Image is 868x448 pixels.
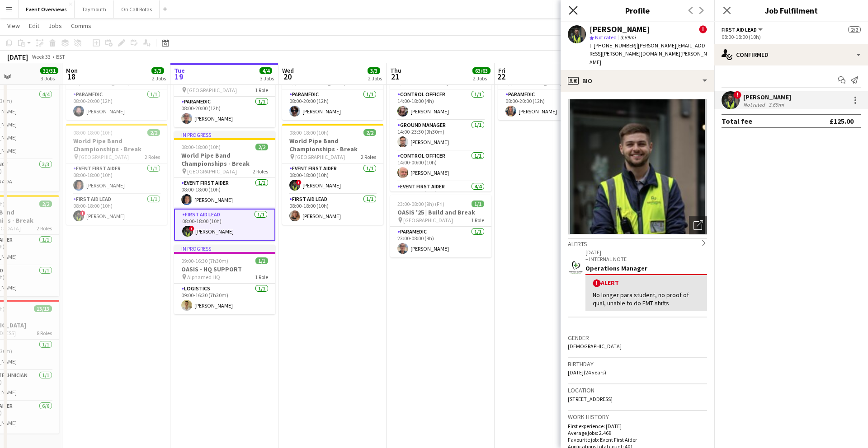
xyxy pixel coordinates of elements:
[397,201,444,207] span: 23:00-08:00 (9h) (Fri)
[830,117,854,126] div: £125.00
[174,97,275,127] app-card-role: Paramedic1/108:00-20:00 (12h)[PERSON_NAME]
[281,71,294,82] span: 20
[79,154,129,160] span: [GEOGRAPHIC_DATA]
[593,279,601,287] span: !
[282,124,383,225] app-job-card: 08:00-18:00 (10h)2/2World Pipe Band Championships - Break [GEOGRAPHIC_DATA]2 RolesEvent First Aid...
[282,58,383,120] app-job-card: 08:00-20:00 (12h)1/1OASIS '25 | Build and Break [GEOGRAPHIC_DATA]1 RoleParamedic1/108:00-20:00 (1...
[174,284,275,314] app-card-role: Logistics1/109:00-16:30 (7h30m)[PERSON_NAME]
[471,217,484,224] span: 1 Role
[390,66,401,75] span: Thu
[282,163,383,194] app-card-role: Event First Aider1/108:00-18:00 (10h)![PERSON_NAME]
[389,71,401,82] span: 21
[174,245,275,252] div: In progress
[722,33,861,40] div: 08:00-18:00 (10h)
[282,66,294,75] span: Wed
[689,216,707,234] div: Open photos pop-in
[585,256,707,262] p: – INTERNAL NOTE
[187,274,220,280] span: Alphamed HQ
[114,0,160,18] button: On Call Rotas
[498,89,599,120] app-card-role: Paramedic1/108:00-20:00 (12h)[PERSON_NAME]
[73,129,113,136] span: 08:00-18:00 (10h)
[66,194,167,225] app-card-role: First Aid Lead1/108:00-18:00 (10h)![PERSON_NAME]
[498,58,599,120] app-job-card: 08:00-20:00 (12h)1/1OASIS '25 | Build and Break [GEOGRAPHIC_DATA]1 RoleParamedic1/108:00-20:00 (1...
[34,305,52,312] span: 13/13
[568,99,707,234] img: Crew avatar or photo
[152,75,166,82] div: 2 Jobs
[29,22,39,30] span: Edit
[473,75,490,82] div: 2 Jobs
[363,129,376,136] span: 2/2
[390,58,491,191] app-job-card: 14:00-00:00 (10h) (Fri)62/62AC/DC | Power Up Tour Scottish Gas Murrayfield18 RolesControl Officer...
[174,245,275,314] app-job-card: In progress09:00-16:30 (7h30m)1/1OASIS - HQ SUPPORT Alphamed HQ1 RoleLogistics1/109:00-16:30 (7h3...
[722,26,757,33] span: First Aid Lead
[368,75,382,82] div: 2 Jobs
[289,129,329,136] span: 08:00-18:00 (10h)
[173,71,185,82] span: 19
[390,195,491,257] app-job-card: 23:00-08:00 (9h) (Fri)1/1OASIS '25 | Build and Break [GEOGRAPHIC_DATA]1 RoleParamedic1/123:00-08:...
[568,429,707,436] p: Average jobs: 2.469
[390,151,491,182] app-card-role: Control Officer1/114:00-00:00 (10h)[PERSON_NAME]
[71,22,91,30] span: Comms
[590,42,707,65] span: | [PERSON_NAME][EMAIL_ADDRESS][PERSON_NAME][DOMAIN_NAME][PERSON_NAME]
[699,25,707,33] span: !
[368,67,380,74] span: 3/3
[390,120,491,151] app-card-role: Ground Manager1/114:00-23:30 (9h30m)[PERSON_NAME]
[174,58,275,127] app-job-card: In progress08:00-20:00 (12h)1/1OASIS '25 | Build and Break [GEOGRAPHIC_DATA]1 RoleParamedic1/108:...
[390,208,491,216] h3: OASIS '25 | Build and Break
[255,87,268,93] span: 1 Role
[743,101,767,108] div: Not rated
[66,163,167,194] app-card-role: Event First Aider1/108:00-18:00 (10h)[PERSON_NAME]
[66,89,167,120] app-card-role: Paramedic1/108:00-20:00 (12h)[PERSON_NAME]
[498,66,505,75] span: Fri
[733,91,741,99] span: !
[722,26,764,33] button: First Aid Lead
[187,168,237,175] span: [GEOGRAPHIC_DATA]
[4,20,24,32] a: View
[568,423,707,429] p: First experience: [DATE]
[743,93,791,101] div: [PERSON_NAME]
[75,0,114,18] button: Taymouth
[147,129,160,136] span: 2/2
[174,66,185,75] span: Tue
[56,53,65,60] div: BST
[151,67,164,74] span: 3/3
[568,238,707,248] div: Alerts
[590,42,637,49] span: t. [PHONE_NUMBER]
[295,154,345,160] span: [GEOGRAPHIC_DATA]
[568,360,707,368] h3: Birthday
[45,20,66,32] a: Jobs
[618,34,637,41] span: 3.69mi
[593,291,700,307] div: No longer para student, no proof of qual, unable to do EMT shifts
[585,249,707,256] p: [DATE]
[767,101,786,108] div: 3.69mi
[568,343,622,350] span: [DEMOGRAPHIC_DATA]
[568,436,707,443] p: Favourite job: Event First Aider
[595,34,617,41] span: Not rated
[174,151,275,168] h3: World Pipe Band Championships - Break
[568,386,707,394] h3: Location
[174,131,275,241] app-job-card: In progress08:00-18:00 (10h)2/2World Pipe Band Championships - Break [GEOGRAPHIC_DATA]2 RolesEven...
[189,226,194,231] span: !
[472,201,484,207] span: 1/1
[848,26,861,33] span: 2/2
[66,58,167,120] app-job-card: 08:00-20:00 (12h)1/1OASIS '25 | Build and Break [GEOGRAPHIC_DATA]1 RoleParamedic1/108:00-20:00 (1...
[145,154,160,160] span: 2 Roles
[187,87,237,93] span: [GEOGRAPHIC_DATA]
[472,67,491,74] span: 63/63
[66,124,167,225] app-job-card: 08:00-18:00 (10h)2/2World Pipe Band Championships - Break [GEOGRAPHIC_DATA]2 RolesEvent First Aid...
[497,71,505,82] span: 22
[296,180,302,185] span: !
[39,201,52,207] span: 2/2
[390,182,491,252] app-card-role: Event First Aider4/414:00-00:00 (10h)
[568,413,707,421] h3: Work history
[714,44,868,65] div: Confirmed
